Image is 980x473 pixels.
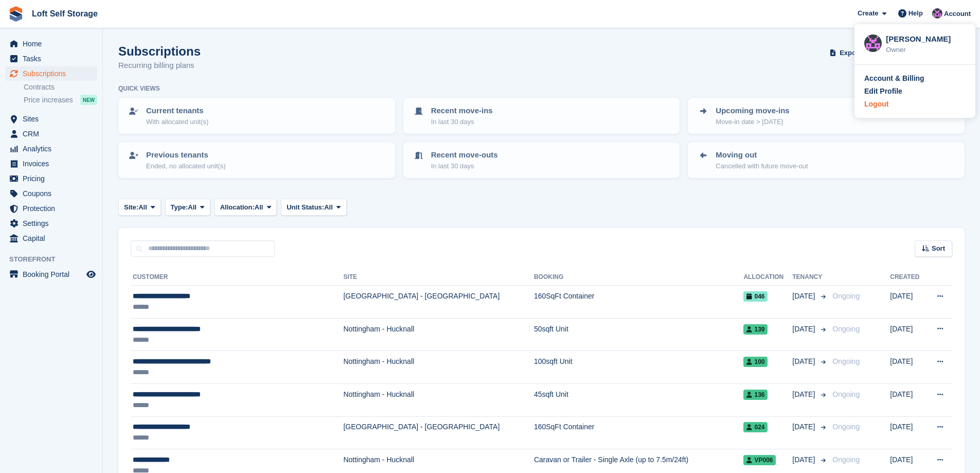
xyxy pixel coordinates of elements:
[8,6,24,22] img: stora-icon-8386f47178a22dfd0bd8f6a31ec36ba5ce8667c1dd55bd0f319d3a0aa187defe.svg
[124,202,138,213] span: Site:
[23,142,84,156] span: Analytics
[5,156,97,171] a: menu
[171,202,188,213] span: Type:
[716,117,789,127] p: Move-in date > [DATE]
[23,156,84,171] span: Invoices
[792,356,817,367] span: [DATE]
[832,325,860,333] span: Ongoing
[431,161,498,171] p: In last 30 days
[932,243,945,254] span: Sort
[24,82,97,92] a: Contracts
[5,201,97,216] a: menu
[343,351,533,384] td: Nottingham - Hucknall
[890,416,926,449] td: [DATE]
[287,202,324,213] span: Unit Status:
[5,66,97,81] a: menu
[864,99,888,110] div: Logout
[886,33,966,43] div: [PERSON_NAME]
[832,390,860,398] span: Ongoing
[792,291,817,302] span: [DATE]
[23,201,84,216] span: Protection
[9,254,102,265] span: Storefront
[118,199,161,216] button: Site: All
[716,149,808,161] p: Moving out
[716,161,808,171] p: Cancelled with future move-out
[131,269,343,286] th: Customer
[23,66,84,81] span: Subscriptions
[944,9,971,19] span: Account
[165,199,210,216] button: Type: All
[864,34,882,52] img: Amy Wright
[890,383,926,416] td: [DATE]
[792,269,828,286] th: Tenancy
[343,416,533,449] td: [GEOGRAPHIC_DATA] - [GEOGRAPHIC_DATA]
[255,202,263,213] span: All
[431,105,493,117] p: Recent move-ins
[932,8,942,19] img: Amy Wright
[864,73,966,84] a: Account & Billing
[146,149,226,161] p: Previous tenants
[5,186,97,201] a: menu
[220,202,255,213] span: Allocation:
[5,142,97,156] a: menu
[343,318,533,351] td: Nottingham - Hucknall
[534,351,744,384] td: 100sqft Unit
[188,202,197,213] span: All
[890,351,926,384] td: [DATE]
[743,422,768,432] span: 024
[146,105,208,117] p: Current tenants
[343,269,533,286] th: Site
[534,286,744,319] td: 160SqFt Container
[743,390,768,400] span: 136
[832,456,860,464] span: Ongoing
[908,8,923,19] span: Help
[534,416,744,449] td: 160SqFt Container
[281,199,346,216] button: Unit Status: All
[534,269,744,286] th: Booking
[890,318,926,351] td: [DATE]
[431,149,498,161] p: Recent move-outs
[5,51,97,66] a: menu
[80,95,97,105] div: NEW
[119,143,394,177] a: Previous tenants Ended, no allocated unit(s)
[890,286,926,319] td: [DATE]
[85,268,97,281] a: Preview store
[5,37,97,51] a: menu
[324,202,333,213] span: All
[890,269,926,286] th: Created
[23,171,84,186] span: Pricing
[23,51,84,66] span: Tasks
[5,112,97,126] a: menu
[24,94,97,106] a: Price increases NEW
[5,267,97,282] a: menu
[792,389,817,400] span: [DATE]
[138,202,147,213] span: All
[743,357,768,367] span: 100
[28,5,102,22] a: Loft Self Storage
[689,143,964,177] a: Moving out Cancelled with future move-out
[864,86,966,97] a: Edit Profile
[23,267,84,282] span: Booking Portal
[24,95,73,105] span: Price increases
[23,127,84,141] span: CRM
[23,186,84,201] span: Coupons
[343,383,533,416] td: Nottingham - Hucknall
[864,73,924,84] div: Account & Billing
[864,86,902,97] div: Edit Profile
[431,117,493,127] p: In last 30 days
[689,99,964,133] a: Upcoming move-ins Move-in date > [DATE]
[864,99,966,110] a: Logout
[886,45,966,55] div: Owner
[23,231,84,246] span: Capital
[5,171,97,186] a: menu
[832,292,860,300] span: Ongoing
[828,44,873,61] button: Export
[118,84,160,93] h6: Quick views
[840,48,861,58] span: Export
[215,199,277,216] button: Allocation: All
[146,117,208,127] p: With allocated unit(s)
[792,324,817,335] span: [DATE]
[146,161,226,171] p: Ended, no allocated unit(s)
[743,455,776,465] span: VP006
[832,357,860,365] span: Ongoing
